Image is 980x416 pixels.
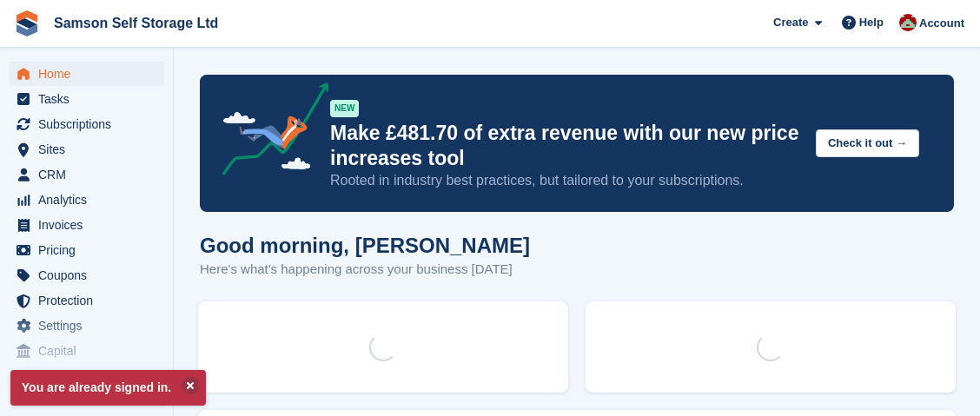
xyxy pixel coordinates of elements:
div: NEW [330,100,359,117]
span: Capital [38,339,142,363]
span: Invoices [38,213,142,237]
span: Tasks [38,87,142,111]
p: You are already signed in. [10,370,206,406]
a: menu [9,288,164,313]
span: Pricing [38,238,142,262]
img: stora-icon-8386f47178a22dfd0bd8f6a31ec36ba5ce8667c1dd55bd0f319d3a0aa187defe.svg [14,10,40,36]
span: Create [773,14,808,31]
span: Subscriptions [38,112,142,136]
p: Rooted in industry best practices, but tailored to your subscriptions. [330,171,802,190]
span: Settings [38,314,142,338]
span: CRM [38,162,142,187]
a: menu [9,137,164,162]
a: menu [9,162,164,187]
span: Analytics [38,188,142,212]
button: Check it out → [816,129,919,158]
a: menu [9,238,164,262]
span: Sites [38,137,142,162]
a: menu [9,112,164,136]
a: menu [9,213,164,237]
span: Help [859,14,884,31]
a: menu [9,62,164,86]
a: Samson Self Storage Ltd [47,9,225,37]
p: Make £481.70 of extra revenue with our new price increases tool [330,121,802,171]
span: Home [38,62,142,86]
span: Account [919,15,964,32]
a: menu [9,263,164,287]
a: menu [9,314,164,338]
a: menu [9,339,164,363]
span: Protection [38,288,142,313]
a: menu [9,87,164,111]
img: Ian [899,14,917,31]
h1: Good morning, [PERSON_NAME] [200,234,530,257]
a: menu [9,188,164,212]
p: Here's what's happening across your business [DATE] [200,260,530,280]
span: Coupons [38,263,142,287]
img: price-adjustments-announcement-icon-8257ccfd72463d97f412b2fc003d46551f7dbcb40ab6d574587a9cd5c0d94... [208,83,329,182]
